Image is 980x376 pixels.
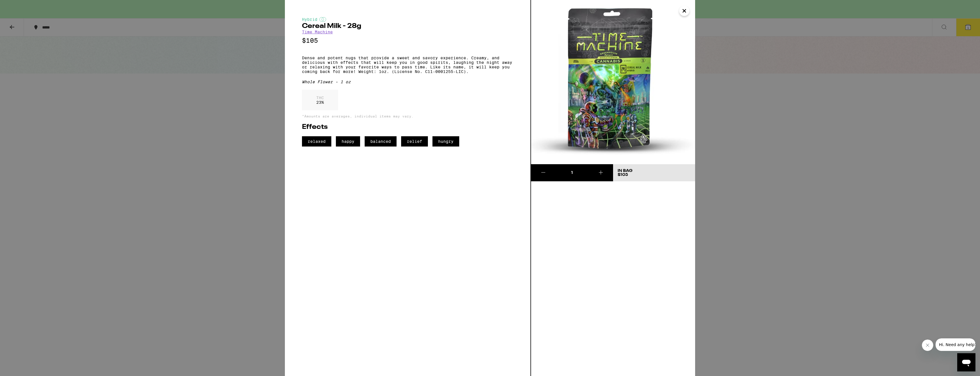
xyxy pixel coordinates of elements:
[302,30,333,34] a: Time Machine
[401,136,428,147] span: relief
[319,17,326,22] img: hybridColor.svg
[957,353,975,371] iframe: Button to launch messaging window
[432,136,459,147] span: hungry
[302,37,513,44] p: $105
[302,136,331,147] span: relaxed
[365,136,397,147] span: balanced
[556,170,588,176] div: 1
[302,124,513,131] h2: Effects
[302,17,513,22] div: Hybrid
[936,338,975,351] iframe: Message from company
[922,340,933,351] iframe: Close message
[679,6,689,16] button: Close
[316,95,324,100] p: THC
[618,173,628,177] span: $105
[613,164,695,181] button: In Bag$105
[336,136,360,147] span: happy
[3,4,41,9] span: Hi. Need any help?
[302,114,513,118] p: *Amounts are averages, individual items may vary.
[302,23,513,30] h2: Cereal Milk - 28g
[302,90,338,110] div: 23 %
[302,56,513,74] p: Dense and potent nugs that provide a sweet and savory experience. Creamy, and delicious with effe...
[302,80,513,84] div: Whole Flower - 1 oz
[618,169,632,173] div: In Bag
